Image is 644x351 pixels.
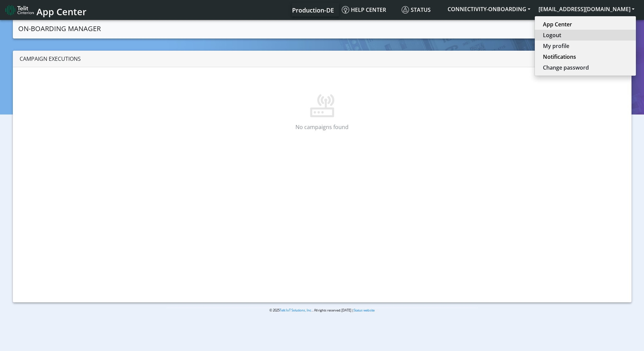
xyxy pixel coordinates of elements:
a: Status [399,3,444,17]
a: App Center [543,20,628,28]
div: Campaign Executions [13,51,631,67]
span: Help center [342,6,386,14]
img: status.svg [402,6,409,14]
img: logo-telit-cinterion-gw-new.png [5,5,34,16]
a: Telit IoT Solutions, Inc. [280,308,312,312]
button: CONNECTIVITY-ONBOARDING [444,3,534,15]
span: App Center [37,5,87,18]
a: On-Boarding Manager [18,22,101,35]
button: App Center [535,19,636,30]
button: Change password [535,62,636,73]
a: Notifications [543,53,628,61]
p: No campaigns found [31,123,613,131]
a: Your current platform instance [292,3,334,17]
span: Status [402,6,431,14]
img: knowledge.svg [342,6,349,14]
a: App Center [5,3,86,17]
img: No more campaigns found [301,74,344,118]
p: © 2025 . All rights reserved.[DATE] | [166,308,478,313]
button: My profile [535,41,636,51]
button: Logout [535,30,636,41]
button: Notifications [535,51,636,62]
a: Help center [339,3,399,17]
a: Status website [354,308,375,312]
span: Production-DE [292,6,334,14]
button: [EMAIL_ADDRESS][DOMAIN_NAME] [534,3,639,15]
